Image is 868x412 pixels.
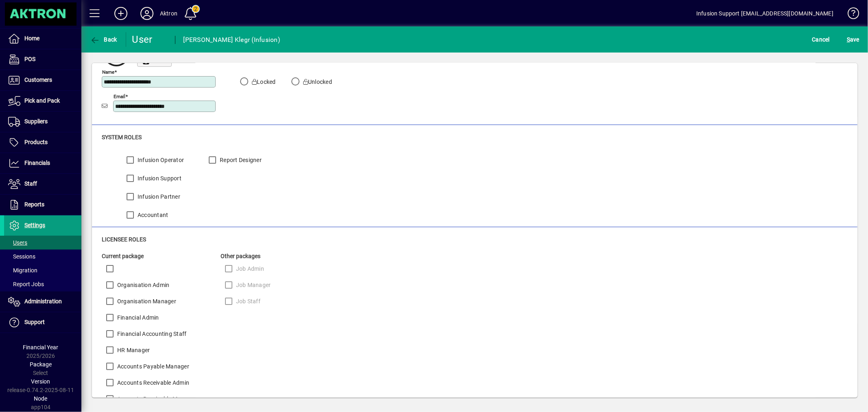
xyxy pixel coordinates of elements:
[23,344,59,351] span: Financial Year
[250,78,276,86] label: Locked
[24,180,37,187] span: Staff
[108,6,134,21] button: Add
[88,32,119,47] button: Back
[8,253,35,260] span: Sessions
[160,7,177,20] div: Aktron
[136,174,181,182] label: Infusion Support
[4,312,81,333] a: Support
[696,7,833,20] div: Infusion Support [EMAIL_ADDRESS][DOMAIN_NAME]
[24,118,48,125] span: Suppliers
[221,253,260,259] span: Other packages
[24,77,52,83] span: Customers
[102,236,146,243] span: Licensee roles
[24,222,45,228] span: Settings
[131,53,172,66] app-status-label: Time-based One-time Password (TOTP) Two-factor Authentication (2FA) enabled
[114,93,125,99] mat-label: Email
[136,156,184,164] label: Infusion Operator
[24,139,48,145] span: Products
[102,134,142,140] span: System roles
[847,33,859,46] span: ave
[4,174,81,194] a: Staff
[30,361,52,368] span: Package
[8,281,44,287] span: Report Jobs
[812,33,830,46] span: Cancel
[4,112,81,132] a: Suppliers
[116,395,196,403] label: Accounts Receivable Manager
[24,97,60,104] span: Pick and Pack
[4,49,81,70] a: POS
[102,253,144,259] span: Current package
[4,263,81,277] a: Migration
[4,132,81,153] a: Products
[184,33,280,46] div: [PERSON_NAME] Klegr (Infusion)
[116,330,187,338] label: Financial Accounting Staff
[810,32,832,47] button: Cancel
[24,35,39,42] span: Home
[116,346,150,354] label: HR Manager
[8,239,27,246] span: Users
[4,291,81,312] a: Administration
[116,297,176,305] label: Organisation Manager
[116,281,170,289] label: Organisation Admin
[34,395,48,402] span: Node
[24,298,62,305] span: Administration
[116,379,189,387] label: Accounts Receivable Admin
[302,78,332,86] label: Unlocked
[4,277,81,291] a: Report Jobs
[4,91,81,111] a: Pick and Pack
[4,236,81,250] a: Users
[4,195,81,215] a: Reports
[218,156,262,164] label: Report Designer
[136,193,180,201] label: Infusion Partner
[102,69,114,75] mat-label: Name
[24,56,35,62] span: POS
[116,362,189,370] label: Accounts Payable Manager
[81,32,126,47] app-page-header-button: Back
[31,378,50,385] span: Version
[847,36,850,43] span: S
[842,2,858,28] a: Knowledge Base
[132,33,167,46] div: User
[24,160,50,166] span: Financials
[4,28,81,49] a: Home
[90,36,117,43] span: Back
[8,267,37,274] span: Migration
[136,211,168,219] label: Accountant
[845,32,861,47] button: Save
[116,313,159,322] label: Financial Admin
[4,153,81,173] a: Financials
[24,201,44,208] span: Reports
[24,319,45,325] span: Support
[4,70,81,90] a: Customers
[134,6,160,21] button: Profile
[4,250,81,263] a: Sessions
